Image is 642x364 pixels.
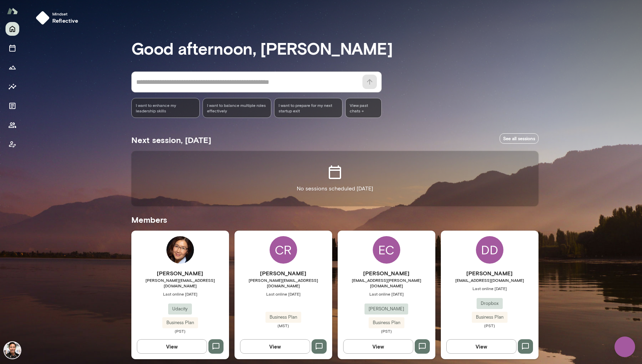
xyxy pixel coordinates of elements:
[168,306,192,312] span: Udacity
[235,269,332,277] h6: [PERSON_NAME]
[131,269,229,277] h6: [PERSON_NAME]
[131,98,200,118] div: I want to enhance my leadership skills
[476,236,503,264] div: DD
[137,339,207,354] button: View
[166,236,194,264] img: Vicky Xiao
[274,98,343,118] div: I want to prepare for my next startup exit
[136,102,196,113] span: I want to enhance my leadership skills
[6,60,19,74] button: Growth Plan
[265,314,301,321] span: Business Plan
[33,8,84,27] button: Mindsetreflective
[131,134,211,145] h5: Next session, [DATE]
[240,339,310,354] button: View
[477,300,503,307] span: Dropbox
[4,342,21,359] img: Albert Villarde
[6,22,19,36] button: Home
[131,328,229,334] span: (PST)
[207,102,267,113] span: I want to balance multiple roles effectively
[162,319,198,326] span: Business Plan
[369,319,404,326] span: Business Plan
[364,306,408,312] span: [PERSON_NAME]
[441,269,538,277] h6: [PERSON_NAME]
[235,323,332,328] span: (MST)
[131,277,229,288] span: [PERSON_NAME][EMAIL_ADDRESS][DOMAIN_NAME]
[441,323,538,328] span: (PST)
[6,137,19,151] button: Client app
[338,328,435,334] span: (PST)
[472,314,508,321] span: Business Plan
[52,16,78,25] h6: reflective
[279,102,338,113] span: I want to prepare for my next startup exit
[297,185,373,193] p: No sessions scheduled [DATE]
[270,236,297,264] div: CR
[131,38,538,58] h3: Good afternoon, [PERSON_NAME]
[235,277,332,288] span: [PERSON_NAME][EMAIL_ADDRESS][DOMAIN_NAME]
[36,11,50,25] img: mindset
[52,11,78,16] span: Mindset
[131,291,229,297] span: Last online [DATE]
[338,269,435,277] h6: [PERSON_NAME]
[6,41,19,55] button: Sessions
[500,133,538,144] a: See all sessions
[203,98,271,118] div: I want to balance multiple roles effectively
[7,4,18,18] img: Mento
[131,214,538,225] h5: Members
[235,291,332,297] span: Last online [DATE]
[441,286,538,291] span: Last online [DATE]
[338,291,435,297] span: Last online [DATE]
[338,277,435,288] span: [EMAIL_ADDRESS][PERSON_NAME][DOMAIN_NAME]
[6,99,19,113] button: Documents
[373,236,400,264] div: EC
[6,118,19,132] button: Members
[6,80,19,93] button: Insights
[343,339,413,354] button: View
[345,98,381,118] span: View past chats ->
[441,277,538,283] span: [EMAIL_ADDRESS][DOMAIN_NAME]
[446,339,516,354] button: View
